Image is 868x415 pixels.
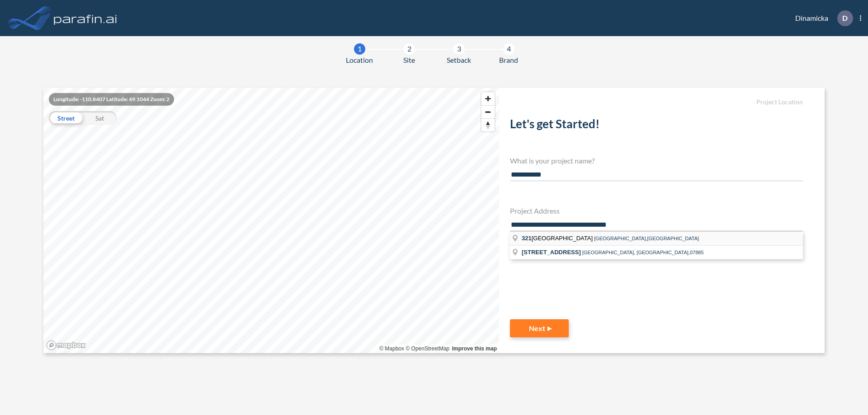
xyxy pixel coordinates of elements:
span: [GEOGRAPHIC_DATA] [522,235,594,242]
h4: Project Address [510,206,803,215]
a: Improve this map [452,345,497,352]
span: [GEOGRAPHIC_DATA], [GEOGRAPHIC_DATA],07885 [582,250,704,255]
h5: Project Location [510,98,803,106]
div: Street [49,111,83,125]
canvas: Map [43,88,499,353]
div: Sat [83,111,117,125]
div: 1 [354,43,365,55]
h4: What is your project name? [510,156,803,165]
span: Reset bearing to north [481,119,495,131]
div: 2 [404,43,415,55]
span: [STREET_ADDRESS] [522,249,581,256]
a: Mapbox homepage [46,340,86,350]
div: Dinamicka [782,10,861,26]
h2: Let's get Started! [510,117,803,135]
p: D [842,14,848,22]
span: Setback [447,55,471,65]
span: Site [403,55,415,65]
button: Zoom out [481,105,495,118]
div: 3 [453,43,465,55]
span: [GEOGRAPHIC_DATA],[GEOGRAPHIC_DATA] [594,236,699,241]
span: Location [346,55,373,65]
div: Longitude: -110.8407 Latitude: 49.1044 Zoom: 2 [49,93,174,106]
a: OpenStreetMap [406,345,449,352]
a: Mapbox [379,345,404,352]
img: logo [52,9,119,27]
span: 321 [522,235,532,242]
button: Reset bearing to north [481,118,495,131]
button: Next [510,319,569,337]
div: 4 [503,43,514,55]
span: Brand [499,55,518,65]
button: Zoom in [481,92,495,105]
